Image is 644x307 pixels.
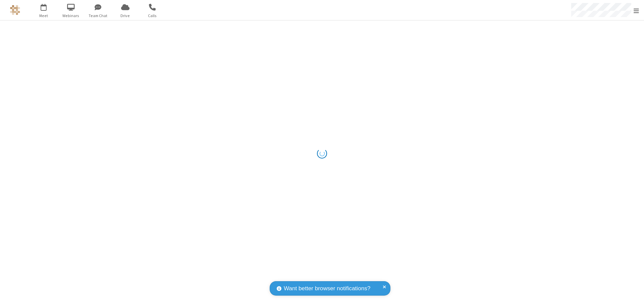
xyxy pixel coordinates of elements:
[31,13,56,19] span: Meet
[113,13,138,19] span: Drive
[58,13,84,19] span: Webinars
[140,13,165,19] span: Calls
[86,13,111,19] span: Team Chat
[284,284,370,293] span: Want better browser notifications?
[10,5,20,15] img: QA Selenium DO NOT DELETE OR CHANGE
